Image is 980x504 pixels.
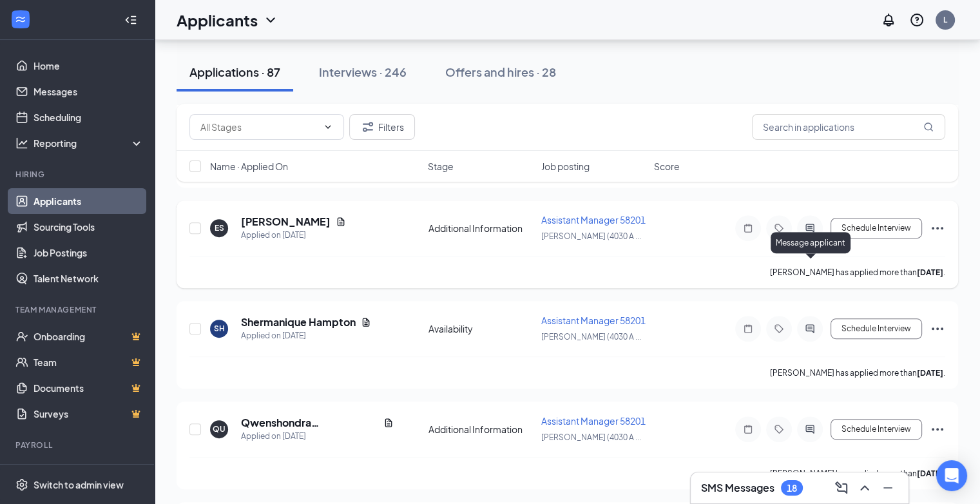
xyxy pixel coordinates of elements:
[541,415,646,427] span: Assistant Manager 58201
[936,460,967,491] div: Open Intercom Messenger
[771,324,787,334] svg: Tag
[831,218,922,238] button: Schedule Interview
[15,304,141,315] div: Team Management
[701,481,774,495] h3: SMS Messages
[200,120,318,134] input: All Stages
[210,160,288,173] span: Name · Applied On
[189,64,280,80] div: Applications · 87
[917,368,943,378] b: [DATE]
[15,478,28,491] svg: Settings
[770,367,945,378] p: [PERSON_NAME] has applied more than .
[34,324,144,349] a: OnboardingCrown
[241,215,331,229] h5: [PERSON_NAME]
[770,267,945,278] p: [PERSON_NAME] has applied more than .
[831,318,922,339] button: Schedule Interview
[241,416,378,430] h5: Qwenshondra [PERSON_NAME]
[770,468,945,479] p: [PERSON_NAME] has applied more than .
[917,469,943,478] b: [DATE]
[541,315,646,326] span: Assistant Manager 58201
[541,231,641,241] span: [PERSON_NAME] (4030 A ...
[383,418,394,428] svg: Document
[740,223,756,233] svg: Note
[34,266,144,291] a: Talent Network
[428,423,533,436] div: Additional Information
[15,137,28,150] svg: Analysis
[34,459,144,485] a: PayrollCrown
[336,217,346,227] svg: Document
[361,317,371,327] svg: Document
[831,419,922,440] button: Schedule Interview
[34,137,144,150] div: Reporting
[771,232,850,253] div: Message applicant
[880,480,896,496] svg: Minimize
[771,223,787,233] svg: Tag
[360,119,376,135] svg: Filter
[541,332,641,342] span: [PERSON_NAME] (4030 A ...
[857,480,872,496] svg: ChevronUp
[319,64,407,80] div: Interviews · 246
[34,53,144,79] a: Home
[802,223,818,233] svg: ActiveChat
[241,315,356,329] h5: Shermanique Hampton
[854,478,875,498] button: ChevronUp
[445,64,556,80] div: Offers and hires · 28
[771,424,787,434] svg: Tag
[215,222,224,233] div: ES
[881,12,896,28] svg: Notifications
[740,424,756,434] svg: Note
[930,220,945,236] svg: Ellipses
[34,104,144,130] a: Scheduling
[34,214,144,240] a: Sourcing Tools
[34,240,144,266] a: Job Postings
[349,114,415,140] button: Filter Filters
[541,160,590,173] span: Job posting
[214,323,225,334] div: SH
[917,267,943,277] b: [DATE]
[541,214,646,226] span: Assistant Manager 58201
[802,324,818,334] svg: ActiveChat
[740,324,756,334] svg: Note
[177,9,258,31] h1: Applicants
[213,423,226,434] div: QU
[124,14,137,26] svg: Collapse
[752,114,945,140] input: Search in applications
[34,375,144,401] a: DocumentsCrown
[930,422,945,437] svg: Ellipses
[14,13,27,26] svg: WorkstreamLogo
[909,12,925,28] svg: QuestionInfo
[34,349,144,375] a: TeamCrown
[923,122,934,132] svg: MagnifyingGlass
[263,12,278,28] svg: ChevronDown
[541,432,641,442] span: [PERSON_NAME] (4030 A ...
[428,322,533,335] div: Availability
[802,424,818,434] svg: ActiveChat
[878,478,898,498] button: Minimize
[654,160,680,173] span: Score
[15,440,141,451] div: Payroll
[930,321,945,336] svg: Ellipses
[34,79,144,104] a: Messages
[428,160,454,173] span: Stage
[34,478,124,491] div: Switch to admin view
[34,188,144,214] a: Applicants
[787,483,797,494] div: 18
[323,122,333,132] svg: ChevronDown
[241,329,371,342] div: Applied on [DATE]
[15,169,141,180] div: Hiring
[943,14,947,25] div: L
[831,478,852,498] button: ComposeMessage
[241,430,394,443] div: Applied on [DATE]
[428,222,533,235] div: Additional Information
[834,480,849,496] svg: ComposeMessage
[241,229,346,242] div: Applied on [DATE]
[34,401,144,427] a: SurveysCrown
